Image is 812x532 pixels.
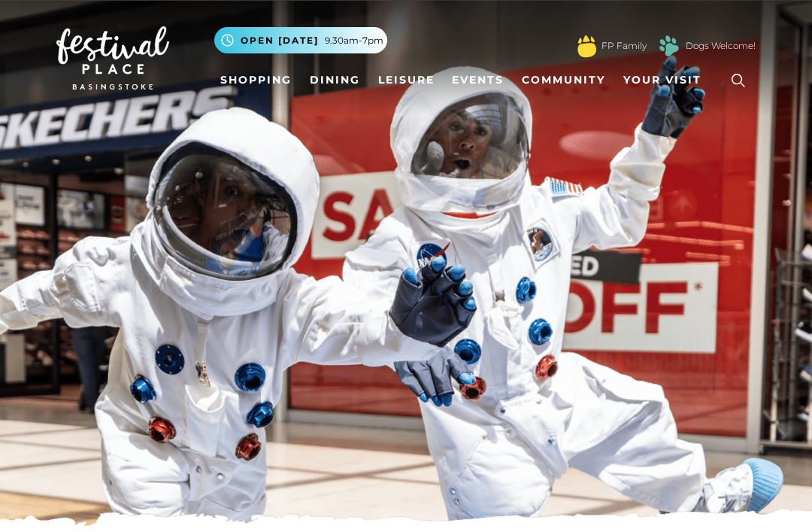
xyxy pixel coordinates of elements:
a: Dining [304,66,366,94]
a: Your Visit [617,66,715,94]
a: Shopping [214,66,298,94]
img: Festival Place Logo [56,26,169,90]
button: Open [DATE] 9.30am-7pm [214,27,387,53]
span: Open [DATE] [241,34,319,47]
span: 9.30am-7pm [325,34,383,47]
a: Leisure [372,66,441,94]
a: Dogs Welcome! [686,39,756,53]
a: FP Family [601,39,647,53]
a: Community [516,66,611,94]
span: Your Visit [623,72,701,88]
a: Events [446,66,510,94]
